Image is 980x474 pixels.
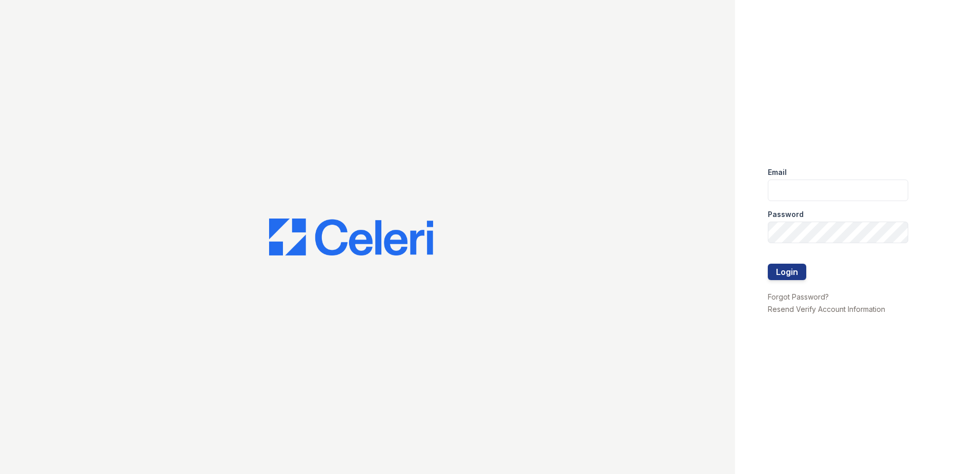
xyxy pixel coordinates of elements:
[768,264,806,280] button: Login
[269,219,433,255] img: CE_Logo_Blue-a8612792a0a2168367f1c8372b55b34899dd931a85d93a1a3d3e32e68fde9ad4.png
[768,292,829,301] a: Forgot Password?
[768,305,885,313] a: Resend Verify Account Information
[768,209,804,220] label: Password
[768,167,787,177] label: Email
